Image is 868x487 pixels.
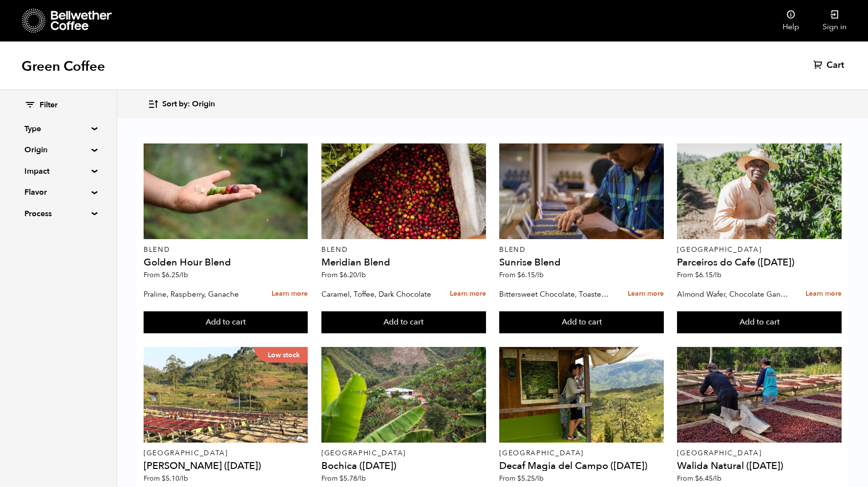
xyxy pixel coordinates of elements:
bdi: 6.25 [162,270,188,280]
span: Sort by: Origin [162,99,215,110]
span: /lb [535,270,544,280]
bdi: 5.25 [517,474,544,483]
p: Blend [321,246,486,253]
p: [GEOGRAPHIC_DATA] [499,450,664,457]
p: [GEOGRAPHIC_DATA] [321,450,486,457]
bdi: 6.15 [695,270,721,280]
h4: Meridian Blend [321,258,486,267]
button: Sort by: Origin [148,93,215,116]
button: Add to cart [321,311,486,334]
a: Learn more [628,284,664,304]
span: Filter [40,100,58,111]
summary: Type [24,123,92,135]
p: Blend [499,246,664,253]
bdi: 6.20 [339,270,366,280]
span: $ [695,474,699,483]
span: $ [517,270,521,280]
h4: Bochica ([DATE]) [321,461,486,471]
a: Learn more [805,284,842,304]
p: Almond Wafer, Chocolate Ganache, Bing Cherry [677,287,789,302]
span: $ [517,474,521,483]
span: From [321,474,366,483]
span: /lb [357,270,366,280]
a: Learn more [272,284,308,304]
p: [GEOGRAPHIC_DATA] [677,450,842,457]
bdi: 6.45 [695,474,721,483]
p: Bittersweet Chocolate, Toasted Marshmallow, Candied Orange, Praline [499,287,611,302]
summary: Flavor [24,186,92,198]
span: From [321,270,366,280]
a: Learn more [450,284,486,304]
span: From [677,270,721,280]
button: Add to cart [677,311,842,334]
span: /lb [713,270,721,280]
span: From [677,474,721,483]
p: Blend [144,246,308,253]
h4: [PERSON_NAME] ([DATE]) [144,461,308,471]
bdi: 5.10 [162,474,188,483]
span: $ [339,270,343,280]
span: From [499,474,544,483]
bdi: 5.78 [339,474,366,483]
span: Cart [826,60,844,71]
span: $ [339,474,343,483]
p: Low stock [254,347,308,363]
h4: Parceiros do Cafe ([DATE]) [677,258,842,267]
span: /lb [713,474,721,483]
p: [GEOGRAPHIC_DATA] [144,450,308,457]
span: From [144,474,188,483]
p: Caramel, Toffee, Dark Chocolate [321,287,433,302]
a: Cart [813,60,847,71]
span: /lb [179,270,188,280]
summary: Process [24,208,92,220]
span: /lb [357,474,366,483]
span: /lb [179,474,188,483]
p: [GEOGRAPHIC_DATA] [677,246,842,253]
h1: Green Coffee [21,58,105,75]
button: Add to cart [144,311,308,334]
span: From [144,270,188,280]
h4: Decaf Magia del Campo ([DATE]) [499,461,664,471]
button: Add to cart [499,311,664,334]
h4: Golden Hour Blend [144,258,308,267]
summary: Impact [24,165,92,177]
h4: Walida Natural ([DATE]) [677,461,842,471]
h4: Sunrise Blend [499,258,664,267]
p: Praline, Raspberry, Ganache [144,287,255,302]
span: /lb [535,474,544,483]
summary: Origin [24,144,92,156]
a: Low stock [144,347,308,443]
bdi: 6.15 [517,270,544,280]
span: $ [162,270,166,280]
span: From [499,270,544,280]
span: $ [162,474,166,483]
span: $ [695,270,699,280]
